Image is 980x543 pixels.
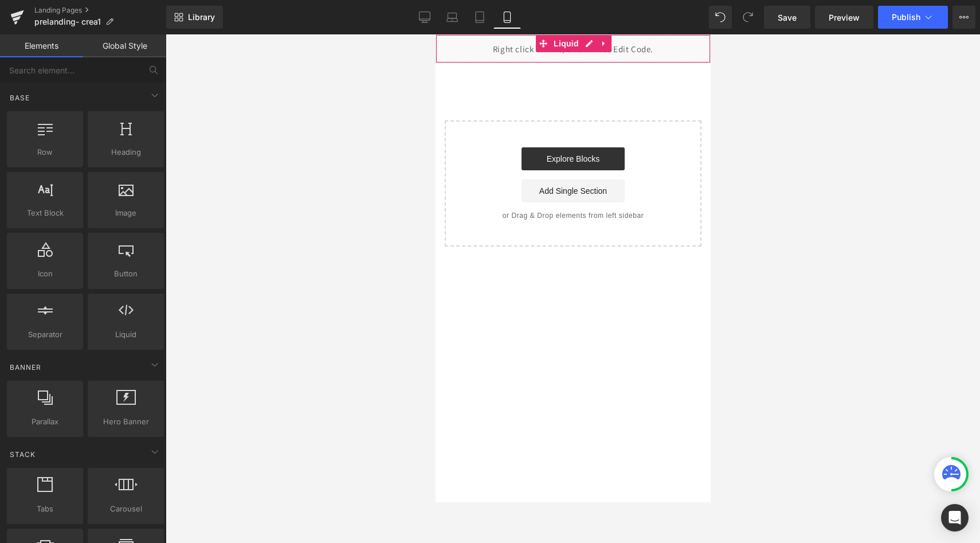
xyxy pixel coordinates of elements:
[91,503,160,515] span: Carousel
[10,207,80,219] span: Text Block
[438,6,466,29] a: Laptop
[91,416,160,428] span: Hero Banner
[736,6,759,29] button: Redo
[10,503,80,515] span: Tabs
[10,146,80,158] span: Row
[28,177,248,185] p: or Drag & Drop elements from left sidebar
[709,6,732,29] button: Undo
[91,268,160,280] span: Button
[466,6,493,29] a: Tablet
[161,1,176,18] a: Expand / Collapse
[34,6,166,15] a: Landing Pages
[91,207,160,219] span: Image
[91,329,160,341] span: Liquid
[892,13,920,22] span: Publish
[86,113,189,136] a: Explore Blocks
[778,11,797,24] span: Save
[9,449,37,460] span: Stack
[10,416,80,428] span: Parallax
[83,34,166,57] a: Global Style
[86,145,189,168] a: Add Single Section
[10,329,80,341] span: Separator
[91,146,160,158] span: Heading
[9,92,31,103] span: Base
[941,504,969,532] div: Open Intercom Messenger
[829,11,860,24] span: Preview
[10,268,80,280] span: Icon
[166,6,223,29] a: New Library
[188,12,215,22] span: Library
[493,6,521,29] a: Mobile
[115,1,146,18] span: Liquid
[9,362,42,373] span: Banner
[878,6,948,29] button: Publish
[411,6,438,29] a: Desktop
[34,17,101,26] span: prelanding- crea1
[952,6,975,29] button: More
[815,6,873,29] a: Preview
